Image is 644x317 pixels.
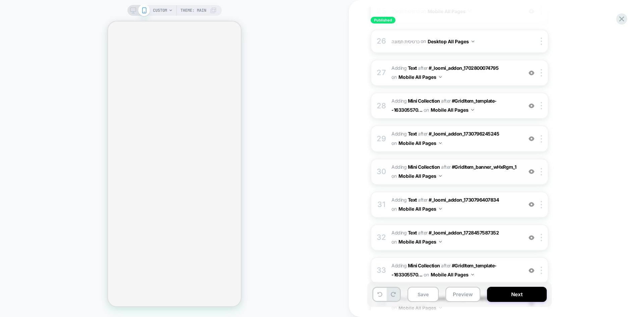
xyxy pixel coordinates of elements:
span: Adding [391,230,417,235]
img: down arrow [439,76,442,78]
img: down arrow [468,10,471,12]
div: 28 [378,99,385,113]
span: on [391,139,396,147]
button: Mobile All Pages [398,72,442,82]
img: close [541,69,542,76]
b: Text [408,230,417,235]
img: crossed eye [529,8,534,14]
span: Adding [391,197,417,203]
img: down arrow [439,142,442,144]
img: crossed eye [529,202,534,207]
span: #GridItem_banner_wHxRgm_1 [452,164,516,170]
div: 33 [378,264,385,277]
img: crossed eye [529,103,534,109]
img: close [541,38,542,45]
img: close [541,267,542,274]
button: Mobile All Pages [431,270,474,279]
img: crossed eye [529,235,534,241]
button: Desktop All Pages [428,37,474,46]
img: close [541,234,542,241]
div: 27 [378,66,385,80]
span: Adding [391,263,440,268]
span: AFTER [441,98,451,104]
img: close [541,201,542,208]
span: #_loomi_addon_1730796407834 [429,197,499,203]
div: 31 [378,198,385,211]
span: AFTER [418,65,428,71]
b: Text [408,197,417,203]
button: Mobile All Pages [431,105,474,115]
div: 32 [378,231,385,244]
img: down arrow [439,241,442,243]
button: Mobile All Pages [428,6,471,16]
span: #_loomi_addon_1702800074795 [429,65,498,71]
button: Preview [445,287,480,302]
span: כרטיסית תמונה [391,8,420,14]
b: Text [408,131,417,137]
span: on [421,7,426,15]
img: crossed eye [529,70,534,76]
span: on [421,37,426,45]
span: on [391,237,396,246]
span: Adding [391,164,440,170]
div: 26 [378,35,385,48]
div: 30 [378,165,385,178]
span: on [391,73,396,81]
span: Adding [391,65,417,71]
span: AFTER [418,131,428,137]
span: Adding [391,131,417,137]
button: Mobile All Pages [398,171,442,181]
span: כרטיסית תמונה [391,38,420,44]
span: on [391,205,396,213]
img: down arrow [471,274,474,275]
span: on [424,270,429,279]
button: Mobile All Pages [398,138,442,148]
span: AFTER [418,197,428,203]
img: crossed eye [529,136,534,142]
span: #_loomi_addon_1730796245245 [429,131,499,137]
img: crossed eye [529,169,534,174]
span: AFTER [418,230,428,235]
b: Mini Collection [408,98,440,104]
button: Next [487,287,547,302]
img: down arrow [471,109,474,111]
img: down arrow [439,175,442,177]
span: CUSTOM [153,5,167,16]
img: close [541,7,542,15]
span: #_loomi_addon_1728457587352 [429,230,499,235]
img: down arrow [472,41,474,42]
b: Mini Collection [408,263,440,268]
span: Adding [391,98,440,104]
b: Text [408,65,417,71]
img: close [541,102,542,109]
span: AFTER [441,263,451,268]
span: on [424,106,429,114]
img: crossed eye [529,268,534,273]
img: down arrow [439,208,442,210]
img: close [541,168,542,175]
div: 25 [378,4,385,18]
span: Published [371,17,395,23]
span: on [391,172,396,180]
div: 29 [378,132,385,146]
button: Mobile All Pages [398,204,442,214]
button: Save [408,287,439,302]
b: Mini Collection [408,164,440,170]
button: Mobile All Pages [398,237,442,247]
img: close [541,135,542,143]
span: Theme: MAIN [180,5,206,16]
span: AFTER [441,164,451,170]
